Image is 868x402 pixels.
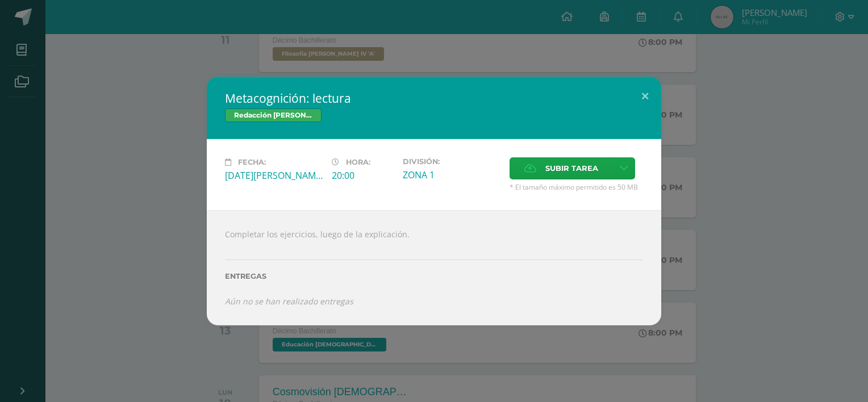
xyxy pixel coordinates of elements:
[225,169,323,182] div: [DATE][PERSON_NAME]
[629,77,661,115] button: Close (Esc)
[403,169,500,181] div: ZONA 1
[225,272,643,280] label: Entregas
[225,296,353,307] i: Aún no se han realizado entregas
[332,169,394,182] div: 20:00
[225,90,643,106] h2: Metacognición: lectura
[225,108,322,122] span: Redacción [PERSON_NAME] IV
[238,158,266,166] span: Fecha:
[510,182,643,192] span: * El tamaño máximo permitido es 50 MB
[346,158,370,166] span: Hora:
[545,158,598,179] span: Subir tarea
[403,157,500,166] label: División:
[207,210,661,325] div: Completar los ejercicios, luego de la explicación.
